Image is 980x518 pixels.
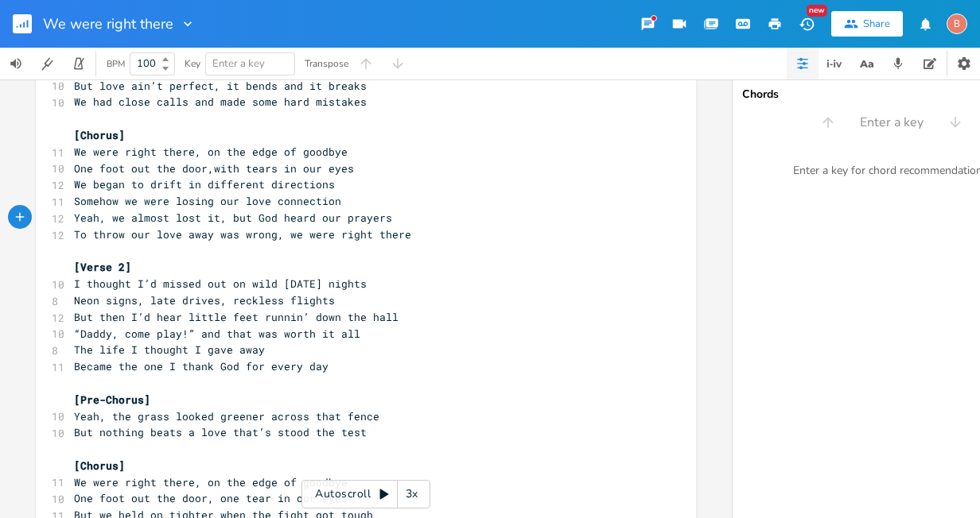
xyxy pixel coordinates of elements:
span: But nothing beats a love that’s stood the test [74,425,367,439]
span: I thought I’d missed out on wild [DATE] nights [74,276,367,291]
span: Enter a key [860,114,924,132]
span: But then I’d hear little feet runnin’ down the hall [74,310,399,324]
span: Yeah, we almost lost it, but God heard our prayers [74,211,392,225]
span: [Pre-Chorus] [74,392,150,407]
button: New [791,10,822,38]
div: Key [185,59,200,68]
span: We began to drift in different directions [74,177,335,191]
span: Became the one I thank God for every day [74,359,329,373]
button: Share [831,11,903,37]
div: 3x [398,480,426,508]
span: One foot out the door,with tears in our eyes [74,161,354,176]
div: Share [863,17,890,31]
span: Enter a key [212,56,265,71]
div: Transpose [305,59,348,68]
span: We were right there, on the edge of goodbye [74,475,348,489]
span: To throw our love away was wrong, we were right there [74,227,411,242]
span: [Chorus] [74,458,125,473]
span: We were right there [43,17,173,31]
div: Autoscroll [301,480,430,508]
span: Somehow we were losing our love connection [74,194,341,208]
div: BPM [107,60,125,68]
div: bjb3598 [947,14,967,34]
span: But love ain’t perfect, it bends and it breaks [74,79,367,93]
span: [Verse 2] [74,260,131,274]
span: [Chorus] [74,128,125,142]
span: We were right there, on the edge of goodbye [74,145,348,159]
span: The life I thought I gave away [74,342,265,357]
span: Yeah, the grass looked greener across that fence [74,409,379,423]
div: New [807,5,827,17]
span: Neon signs, late drives, reckless flights [74,293,335,307]
span: “Daddy, come play!” and that was worth it all [74,327,360,341]
span: We had close calls and made some hard mistakes [74,95,367,109]
span: One foot out the door, one tear in our eyes [74,491,348,505]
button: B [947,6,967,42]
